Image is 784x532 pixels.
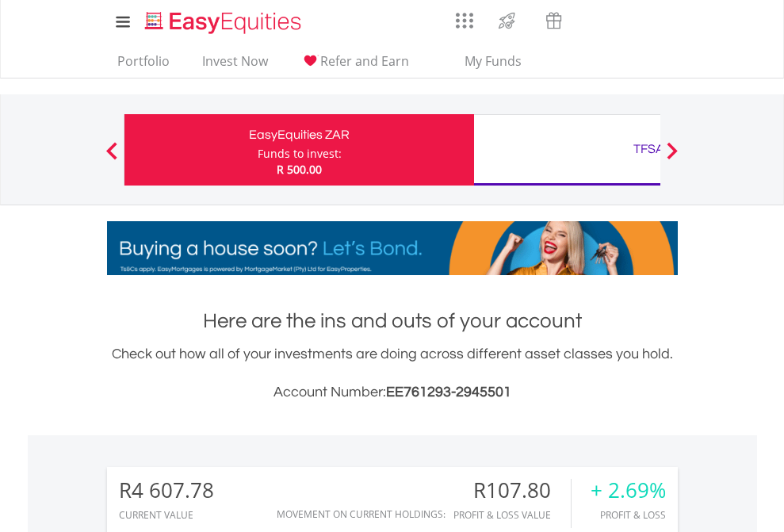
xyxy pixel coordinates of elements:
div: CURRENT VALUE [119,510,214,520]
div: Profit & Loss [591,510,666,520]
img: vouchers-v2.svg [541,8,567,33]
div: R107.80 [453,479,571,502]
h3: Account Number: [107,381,678,404]
a: Invest Now [196,53,274,78]
span: R 500.00 [277,162,322,177]
div: Movement on Current Holdings: [277,509,446,519]
a: My Profile [658,4,698,39]
h1: Here are the ins and outs of your account [107,307,678,335]
div: Profit & Loss Value [453,510,571,520]
span: EE761293-2945501 [386,385,511,400]
a: AppsGrid [446,4,484,29]
a: Home page [139,4,308,36]
a: FAQ's and Support [618,4,658,36]
div: Funds to invest: [258,146,342,162]
div: EasyEquities ZAR [134,124,465,146]
div: Check out how all of your investments are doing across different asset classes you hold. [107,343,678,404]
span: My Funds [442,51,545,71]
div: + 2.69% [591,479,666,502]
a: Vouchers [530,4,577,33]
button: Next [656,150,688,166]
a: Refer and Earn [294,53,415,78]
img: thrive-v2.svg [494,8,520,33]
div: R4 607.78 [119,479,214,502]
img: EasyEquities_Logo.png [142,10,308,36]
a: Portfolio [111,53,176,78]
img: grid-menu-icon.svg [456,12,473,29]
span: Refer and Earn [320,52,409,70]
button: Previous [96,150,128,166]
img: EasyMortage Promotion Banner [107,221,678,275]
a: Notifications [577,4,618,36]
